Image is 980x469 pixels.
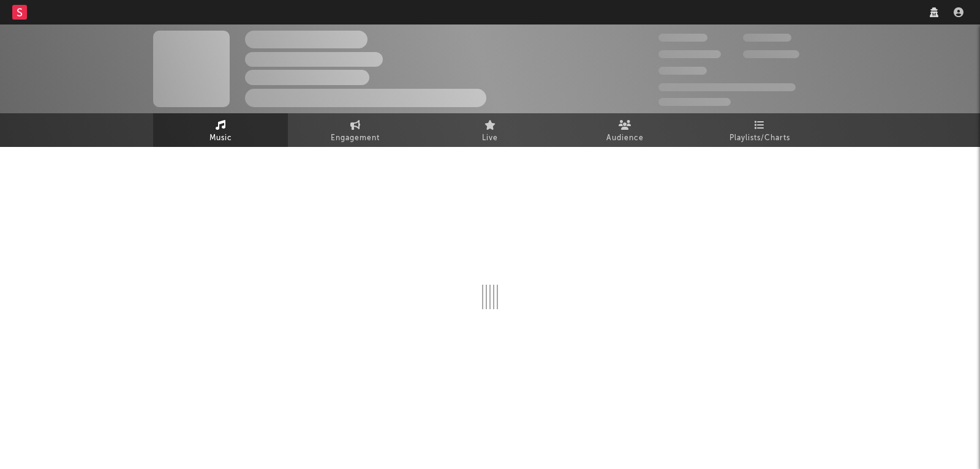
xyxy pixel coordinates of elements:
a: Live [423,113,557,147]
span: 300,000 [658,34,707,42]
span: 1,000,000 [743,50,799,58]
span: Jump Score: 85.0 [658,98,731,106]
span: 50,000,000 Monthly Listeners [658,83,796,91]
span: 50,000,000 [658,50,721,58]
a: Playlists/Charts [692,113,827,147]
a: Engagement [288,113,423,147]
span: 100,000 [743,34,791,42]
span: 100,000 [658,67,707,75]
span: Live [482,131,498,146]
a: Audience [557,113,692,147]
span: Audience [606,131,644,146]
span: Playlists/Charts [729,131,790,146]
span: Music [209,131,232,146]
a: Music [153,113,288,147]
span: Engagement [331,131,380,146]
